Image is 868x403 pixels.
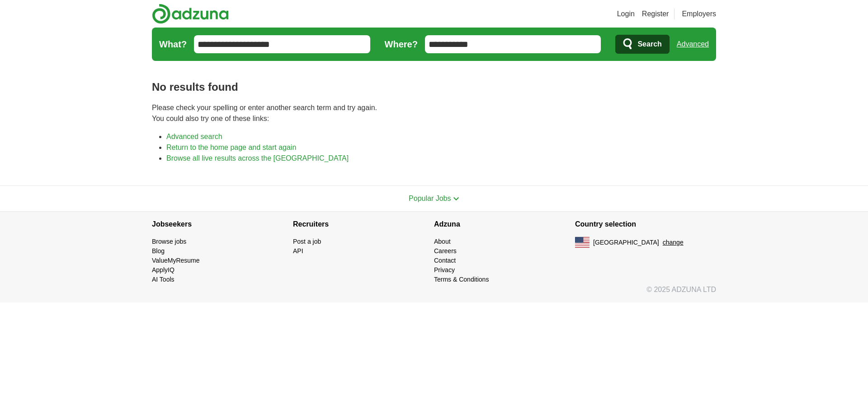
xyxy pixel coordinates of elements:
a: AI Tools [152,276,175,283]
a: Login [617,9,635,19]
a: Register [642,9,669,19]
button: Search [615,35,669,54]
a: Terms & Conditions [434,276,489,283]
div: © 2025 ADZUNA LTD [145,284,723,302]
a: Post a job [293,238,321,245]
a: Privacy [434,266,455,273]
a: About [434,238,451,245]
label: What? [159,37,187,51]
img: Adzuna logo [152,4,229,24]
a: Blog [152,247,165,255]
a: Contact [434,257,456,264]
a: Return to the home page and start again [166,144,296,151]
a: API [293,247,303,255]
span: Search [637,35,661,53]
a: ApplyIQ [152,266,175,273]
img: toggle icon [453,197,459,201]
p: Please check your spelling or enter another search term and try again. You could also try one of ... [152,102,716,124]
span: [GEOGRAPHIC_DATA] [593,238,659,247]
h1: No results found [152,79,716,95]
label: Where? [385,37,418,51]
a: Advanced search [166,133,222,140]
a: Browse jobs [152,238,186,245]
span: Popular Jobs [409,195,451,202]
img: US flag [575,237,590,248]
button: change [663,238,684,247]
a: Advanced [677,35,709,53]
a: Browse all live results across the [GEOGRAPHIC_DATA] [166,154,349,162]
a: Careers [434,247,457,255]
a: ValueMyResume [152,257,200,264]
a: Employers [682,9,716,19]
h4: Country selection [575,212,716,237]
